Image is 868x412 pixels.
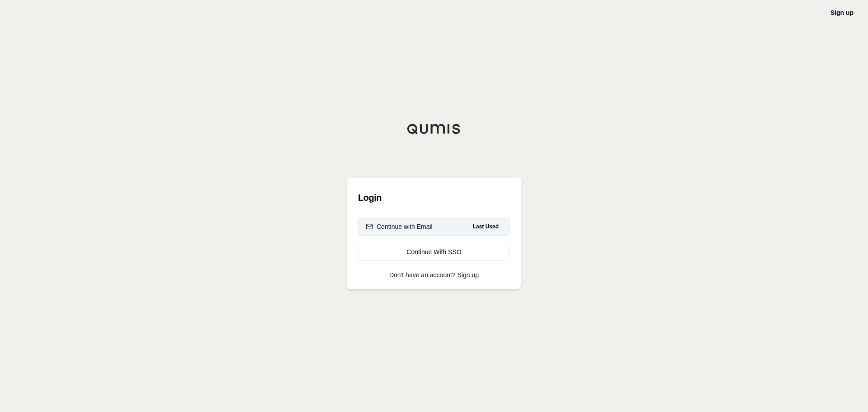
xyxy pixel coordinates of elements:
[358,243,510,261] a: Continue With SSO
[358,218,510,236] button: Continue with EmailLast Used
[407,123,461,134] img: Qumis
[366,222,433,231] div: Continue with Email
[458,271,479,279] a: Sign up
[830,9,854,16] a: Sign up
[366,247,502,256] div: Continue With SSO
[358,189,510,207] h3: Login
[358,272,510,278] p: Don't have an account?
[469,221,502,232] span: Last Used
